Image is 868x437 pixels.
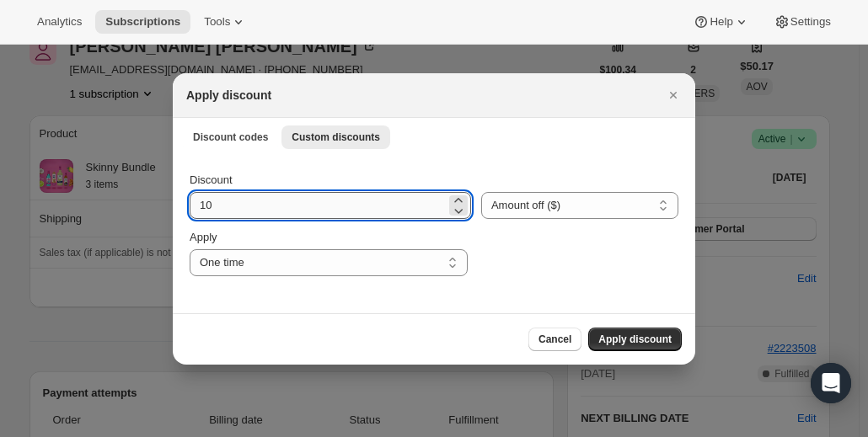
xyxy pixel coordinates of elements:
[811,363,851,403] div: Open Intercom Messenger
[183,125,278,149] button: Discount codes
[292,131,380,144] span: Custom discounts
[710,15,732,29] span: Help
[37,15,82,29] span: Analytics
[662,83,685,107] button: Close
[528,328,581,351] button: Cancel
[190,173,233,186] span: Discount
[588,328,682,351] button: Apply discount
[95,10,190,34] button: Subscriptions
[790,15,831,29] span: Settings
[538,333,571,346] span: Cancel
[173,155,695,313] div: Custom discounts
[764,10,841,34] button: Settings
[27,10,92,34] button: Analytics
[194,10,257,34] button: Tools
[190,231,217,243] span: Apply
[281,125,390,149] button: Custom discounts
[186,87,271,104] h2: Apply discount
[105,15,180,29] span: Subscriptions
[204,15,230,29] span: Tools
[598,333,672,346] span: Apply discount
[193,131,268,144] span: Discount codes
[683,10,759,34] button: Help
